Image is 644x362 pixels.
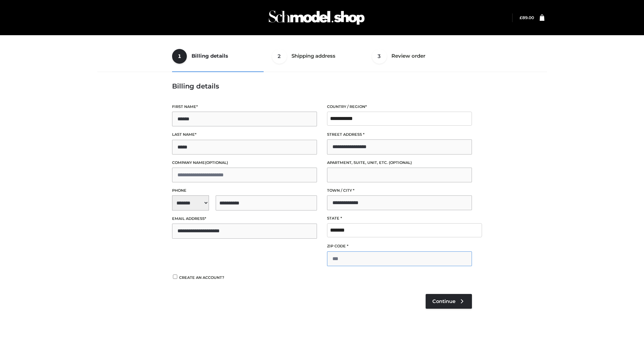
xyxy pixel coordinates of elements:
a: Continue [426,294,472,309]
label: Street address [327,131,472,138]
span: (optional) [389,160,412,165]
a: £89.00 [520,15,534,20]
label: Company name [172,160,317,166]
label: Email address [172,216,317,222]
h3: Billing details [172,82,472,90]
span: Continue [432,298,455,304]
span: £ [520,15,522,20]
span: Create an account? [179,275,224,280]
label: State [327,215,472,222]
label: ZIP Code [327,243,472,249]
label: First name [172,104,317,110]
span: (optional) [205,160,228,165]
bdi: 89.00 [520,15,534,20]
input: Create an account? [172,275,178,279]
label: Apartment, suite, unit, etc. [327,160,472,166]
img: Schmodel Admin 964 [266,4,367,31]
label: Last name [172,131,317,138]
label: Country / Region [327,104,472,110]
label: Phone [172,187,317,194]
label: Town / City [327,187,472,194]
